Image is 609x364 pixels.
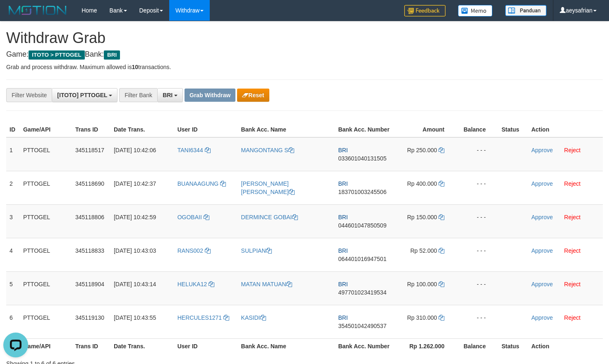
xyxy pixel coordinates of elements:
span: [DATE] 10:42:06 [114,147,156,153]
span: BRI [104,50,120,60]
td: 1 [6,137,20,171]
p: Grab and process withdraw. Maximum allowed is transactions. [6,63,603,71]
span: BRI [338,214,348,220]
span: BRI [338,247,348,254]
th: Action [528,122,603,137]
span: [ITOTO] PTTOGEL [57,92,107,98]
th: Game/API [20,122,72,137]
span: 345118904 [75,281,104,287]
a: Reject [564,180,581,187]
a: Copy 100000 to clipboard [439,281,444,287]
a: Copy 310000 to clipboard [439,314,444,321]
span: 345119130 [75,314,104,321]
span: Rp 310.000 [407,314,437,321]
span: [DATE] 10:43:55 [114,314,156,321]
th: User ID [174,338,238,354]
th: Bank Acc. Name [238,122,335,137]
span: ITOTO > PTTOGEL [29,50,85,60]
h1: Withdraw Grab [6,30,603,46]
span: [DATE] 10:43:03 [114,247,156,254]
a: Approve [531,180,553,187]
th: Game/API [20,338,72,354]
a: TANI6344 [177,147,211,153]
a: SULPIAN [241,247,272,254]
td: PTTOGEL [20,171,72,204]
div: Filter Bank [119,88,157,102]
a: Approve [531,281,553,287]
span: Copy 183701003245506 to clipboard [338,189,386,195]
a: Approve [531,214,553,220]
a: Approve [531,314,553,321]
span: Rp 400.000 [407,180,437,187]
img: Feedback.jpg [404,5,446,17]
span: BRI [338,147,348,153]
a: Copy 52000 to clipboard [439,247,444,254]
a: MANGONTANG S [241,147,294,153]
td: - - - [457,238,498,271]
span: TANI6344 [177,147,203,153]
th: ID [6,122,20,137]
a: [PERSON_NAME] [PERSON_NAME] [241,180,295,195]
img: panduan.png [505,5,547,16]
th: Trans ID [72,338,110,354]
a: BUANAAGUNG [177,180,226,187]
a: Copy 150000 to clipboard [439,214,444,220]
span: Copy 033601040131505 to clipboard [338,155,386,162]
span: OGOBAII [177,214,202,220]
th: Status [498,122,528,137]
td: - - - [457,204,498,238]
th: Action [528,338,603,354]
th: Bank Acc. Name [238,338,335,354]
th: Status [498,338,528,354]
td: 3 [6,204,20,238]
span: Copy 354501042490537 to clipboard [338,323,386,329]
span: Rp 100.000 [407,281,437,287]
span: [DATE] 10:42:59 [114,214,156,220]
th: Balance [457,122,498,137]
a: OGOBAII [177,214,209,220]
span: [DATE] 10:43:14 [114,281,156,287]
span: Copy 044601047850509 to clipboard [338,222,386,229]
th: Balance [457,338,498,354]
span: Rp 52.000 [410,247,437,254]
td: PTTOGEL [20,271,72,305]
span: 345118833 [75,247,104,254]
span: BRI [338,180,348,187]
span: 345118690 [75,180,104,187]
th: Trans ID [72,122,110,137]
a: KASIDI [241,314,266,321]
span: Copy 064401016947501 to clipboard [338,256,386,262]
a: Approve [531,147,553,153]
td: - - - [457,137,498,171]
h4: Game: Bank: [6,50,603,59]
img: MOTION_logo.png [6,4,69,17]
a: Copy 250000 to clipboard [439,147,444,153]
a: Reject [564,314,581,321]
span: HELUKA12 [177,281,207,287]
td: - - - [457,171,498,204]
th: Amount [395,122,457,137]
a: MATAN MATUAN [241,281,292,287]
button: BRI [157,88,183,102]
span: Copy 497701023419534 to clipboard [338,289,386,296]
td: PTTOGEL [20,204,72,238]
th: Bank Acc. Number [335,338,395,354]
span: BRI [338,281,348,287]
th: Date Trans. [110,338,174,354]
td: - - - [457,271,498,305]
td: 2 [6,171,20,204]
a: RANS002 [177,247,211,254]
a: HELUKA12 [177,281,214,287]
a: Copy 400000 to clipboard [439,180,444,187]
th: Rp 1.262.000 [395,338,457,354]
span: 345118517 [75,147,104,153]
td: 6 [6,305,20,338]
a: Reject [564,281,581,287]
span: Rp 150.000 [407,214,437,220]
button: Open LiveChat chat widget [3,3,28,28]
a: Reject [564,214,581,220]
span: Rp 250.000 [407,147,437,153]
span: HERCULES1271 [177,314,222,321]
span: 345118806 [75,214,104,220]
a: Approve [531,247,553,254]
